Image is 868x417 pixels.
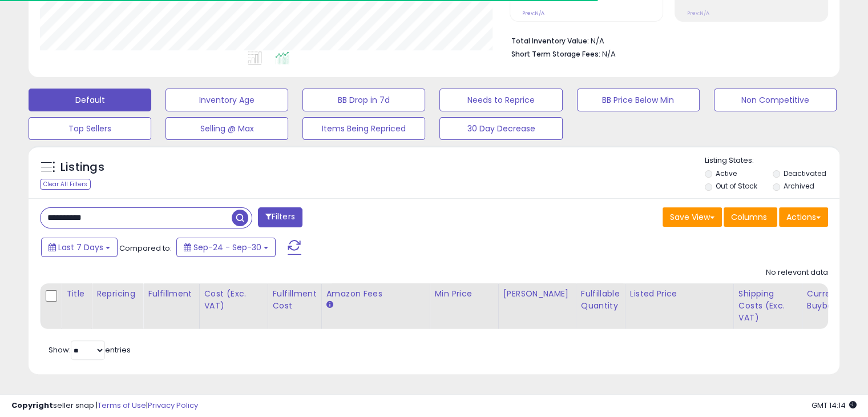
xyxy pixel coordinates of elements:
[96,288,138,300] div: Repricing
[176,238,276,257] button: Sep-24 - Sep-30
[11,400,198,411] div: seller snap | |
[687,10,709,17] small: Prev: N/A
[716,181,757,191] label: Out of Stock
[714,89,837,111] button: Non Competitive
[511,36,589,46] b: Total Inventory Value:
[58,242,103,253] span: Last 7 Days
[511,33,819,47] li: N/A
[148,288,194,300] div: Fulfillment
[503,288,571,300] div: [PERSON_NAME]
[602,49,616,59] span: N/A
[807,288,866,312] div: Current Buybox Price
[11,400,53,411] strong: Copyright
[326,288,425,300] div: Amazon Fees
[29,117,151,140] button: Top Sellers
[581,288,620,312] div: Fulfillable Quantity
[193,242,261,253] span: Sep-24 - Sep-30
[511,49,600,59] b: Short Term Storage Fees:
[738,288,797,324] div: Shipping Costs (Exc. VAT)
[630,288,729,300] div: Listed Price
[98,400,146,411] a: Terms of Use
[522,10,544,17] small: Prev: N/A
[439,117,562,140] button: 30 Day Decrease
[731,211,767,223] span: Columns
[435,288,494,300] div: Min Price
[40,179,91,190] div: Clear All Filters
[783,169,826,178] label: Deactivated
[577,89,700,111] button: BB Price Below Min
[766,267,828,278] div: No relevant data
[724,207,777,227] button: Columns
[326,300,333,310] small: Amazon Fees.
[119,243,172,254] span: Compared to:
[165,89,288,111] button: Inventory Age
[302,117,425,140] button: Items Being Repriced
[663,207,722,227] button: Save View
[779,207,828,227] button: Actions
[165,117,288,140] button: Selling @ Max
[439,89,562,111] button: Needs to Reprice
[716,169,737,178] label: Active
[49,344,131,355] span: Show: entries
[41,238,118,257] button: Last 7 Days
[705,155,839,166] p: Listing States:
[273,288,317,312] div: Fulfillment Cost
[29,89,151,111] button: Default
[812,400,857,411] span: 2025-10-8 14:14 GMT
[783,181,814,191] label: Archived
[66,288,87,300] div: Title
[148,400,198,411] a: Privacy Policy
[60,159,104,175] h5: Listings
[302,89,425,111] button: BB Drop in 7d
[258,207,302,227] button: Filters
[204,288,263,312] div: Cost (Exc. VAT)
